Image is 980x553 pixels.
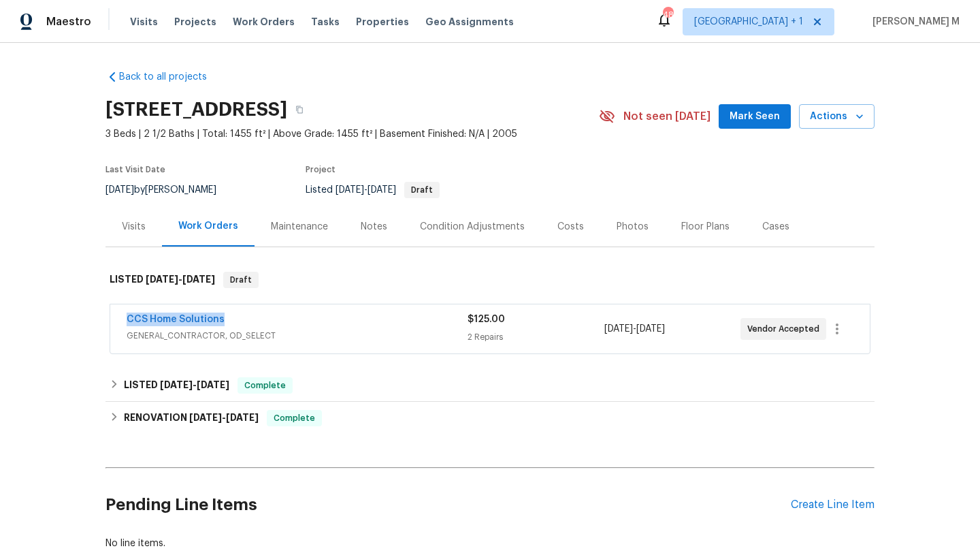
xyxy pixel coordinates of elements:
span: Mark Seen [730,108,780,125]
div: Floor Plans [681,220,730,234]
span: Projects [174,15,216,29]
span: [DATE] [226,413,259,422]
h2: Pending Line Items [105,473,791,537]
a: Back to all projects [105,70,236,84]
span: Vendor Accepted [747,322,825,336]
span: - [146,274,215,284]
div: No line items. [105,537,875,550]
div: Visits [122,220,146,234]
span: Tasks [311,17,340,27]
h6: RENOVATION [124,410,259,426]
div: Notes [361,220,387,234]
div: Costs [557,220,584,234]
span: [DATE] [182,274,215,284]
a: CCS Home Solutions [127,315,225,324]
div: by [PERSON_NAME] [105,182,233,198]
span: - [160,380,229,390]
span: 3 Beds | 2 1/2 Baths | Total: 1455 ft² | Above Grade: 1455 ft² | Basement Finished: N/A | 2005 [105,127,599,141]
span: [DATE] [146,274,178,284]
span: Work Orders [233,15,295,29]
span: - [189,413,259,422]
span: Maestro [46,15,91,29]
div: Condition Adjustments [420,220,525,234]
span: [DATE] [636,324,665,334]
span: [DATE] [160,380,193,390]
span: Listed [306,185,440,195]
h2: [STREET_ADDRESS] [105,103,287,116]
span: [DATE] [197,380,229,390]
span: [DATE] [336,185,364,195]
span: Complete [239,379,291,392]
span: [GEOGRAPHIC_DATA] + 1 [694,15,803,29]
span: - [604,322,665,336]
span: [DATE] [604,324,633,334]
button: Mark Seen [719,104,791,129]
h6: LISTED [110,272,215,288]
div: Cases [762,220,789,234]
div: Maintenance [271,220,328,234]
span: $125.00 [468,315,505,324]
button: Copy Address [287,97,312,122]
span: [DATE] [189,413,222,422]
span: Last Visit Date [105,165,165,174]
span: Draft [225,273,257,287]
div: Work Orders [178,219,238,233]
h6: LISTED [124,377,229,394]
span: - [336,185,396,195]
div: LISTED [DATE]-[DATE]Draft [105,258,875,302]
span: Properties [356,15,409,29]
div: 48 [663,8,672,22]
button: Actions [799,104,875,129]
div: 2 Repairs [468,330,604,344]
span: Geo Assignments [425,15,514,29]
div: LISTED [DATE]-[DATE]Complete [105,369,875,402]
div: RENOVATION [DATE]-[DATE]Complete [105,402,875,434]
span: [DATE] [367,185,396,195]
div: Create Line Item [791,499,875,511]
span: [PERSON_NAME] M [867,15,960,29]
span: Visits [130,15,158,29]
span: Draft [406,186,438,194]
span: Project [306,165,336,174]
span: Complete [268,411,321,425]
span: Actions [810,108,864,125]
span: [DATE] [105,185,134,195]
span: Not seen [DATE] [623,110,710,123]
span: GENERAL_CONTRACTOR, OD_SELECT [127,329,468,343]
div: Photos [617,220,649,234]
